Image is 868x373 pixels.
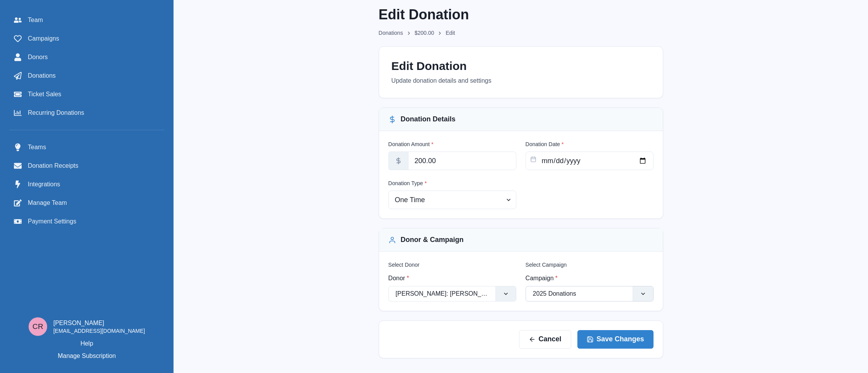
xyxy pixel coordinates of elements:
a: Integrations [9,177,164,192]
span: Donation Receipts [28,161,78,170]
a: Team [9,12,164,28]
div: Connor Reaumond [32,323,43,330]
label: Donation Type [388,179,512,187]
a: $200.00 [415,29,434,37]
span: Edit [446,29,455,37]
span: Integrations [28,180,60,189]
a: Teams [9,140,164,155]
label: Select Donor [388,261,512,269]
label: Campaign [526,274,649,283]
input: 0.00 [408,152,516,170]
nav: breadcrumb [379,29,663,37]
h2: Edit Donation [391,59,467,73]
label: Select Campaign [526,261,649,269]
a: Manage Team [9,195,164,211]
p: Donation Details [401,114,456,124]
a: Campaigns [9,31,164,46]
p: Donor & Campaign [401,235,464,245]
p: Update donation details and settings [391,76,492,85]
a: Recurring Donations [9,105,164,121]
span: Donations [28,71,56,80]
a: Donations [9,68,164,83]
a: Donation Receipts [9,158,164,174]
label: Donation Date [526,140,649,148]
span: Recurring Donations [28,108,84,118]
p: [EMAIL_ADDRESS][DOMAIN_NAME] [53,328,145,335]
span: Payment Settings [28,217,76,226]
button: Cancel [519,330,571,349]
label: Donor [388,274,512,283]
a: Donations [379,29,403,37]
span: Campaigns [28,34,59,43]
span: Ticket Sales [28,90,61,99]
label: Donation Amount [388,140,512,148]
span: Teams [28,143,46,152]
a: Help [80,339,93,348]
span: Manage Team [28,198,67,208]
a: Ticket Sales [9,87,164,102]
span: Team [28,15,43,25]
button: Save Changes [577,330,654,349]
span: Donors [28,53,48,62]
a: Donors [9,49,164,65]
p: [PERSON_NAME] [53,318,145,328]
p: Manage Subscription [58,351,116,361]
a: Payment Settings [9,214,164,229]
